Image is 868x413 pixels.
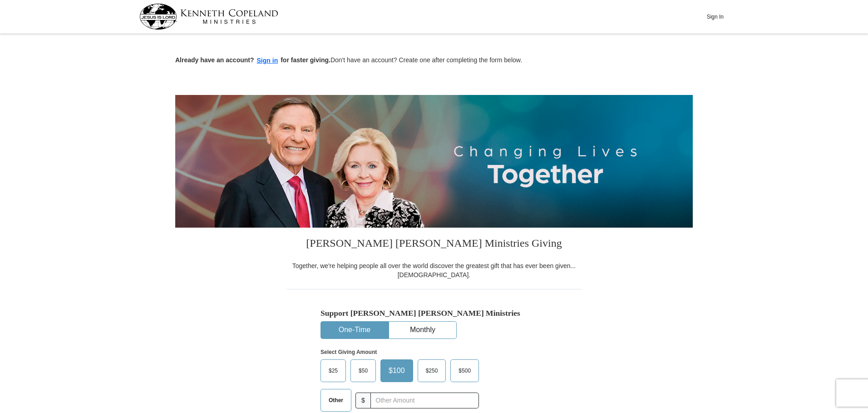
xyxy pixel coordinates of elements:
p: Don't have an account? Create one after completing the form below. [175,55,693,66]
button: One-Time [321,322,388,338]
span: $100 [384,364,409,378]
span: $25 [324,364,342,378]
span: $500 [454,364,475,378]
h3: [PERSON_NAME] [PERSON_NAME] Ministries Giving [286,228,582,261]
strong: Already have an account? for faster giving. [175,56,330,64]
span: $250 [421,364,443,378]
button: Monthly [389,322,456,338]
span: $ [355,393,371,408]
button: Sign in [254,55,281,66]
input: Other Amount [370,393,479,408]
button: Sign In [701,10,729,24]
span: Other [324,393,348,407]
h5: Support [PERSON_NAME] [PERSON_NAME] Ministries [321,309,547,318]
span: $50 [354,364,372,378]
div: Together, we're helping people all over the world discover the greatest gift that has ever been g... [286,261,582,279]
img: kcm-header-logo.svg [139,4,278,30]
strong: Select Giving Amount [321,349,377,355]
